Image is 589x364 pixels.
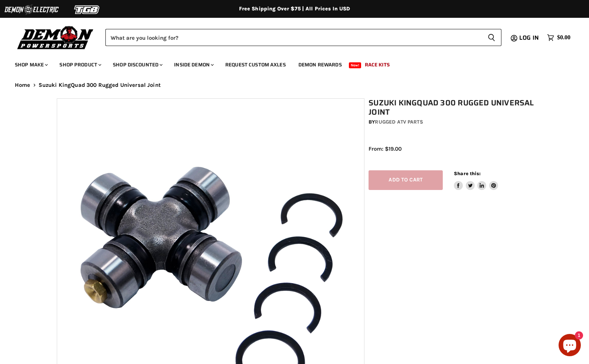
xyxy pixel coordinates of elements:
a: Demon Rewards [293,57,347,72]
a: Shop Discounted [107,57,167,72]
aside: Share this: [454,170,498,190]
a: Shop Product [54,57,106,72]
a: Race Kits [359,57,395,72]
a: Inside Demon [168,57,218,72]
a: Home [15,82,30,88]
a: Rugged ATV Parts [375,119,423,125]
form: Product [105,29,501,46]
img: TGB Logo 2 [59,3,115,17]
a: $0.00 [543,32,574,43]
span: Share this: [454,171,481,176]
a: Log in [516,35,543,41]
a: Shop Make [9,57,52,72]
img: Demon Powersports [15,24,96,50]
img: Demon Electric Logo 2 [4,3,59,17]
a: Request Custom Axles [220,57,291,72]
div: by [369,118,536,126]
span: From: $19.00 [369,145,402,152]
inbox-online-store-chat: Shopify online store chat [556,334,583,358]
span: $0.00 [557,34,570,41]
button: Search [482,29,501,46]
span: New! [349,62,361,68]
span: Suzuki KingQuad 300 Rugged Universal Joint [39,82,161,88]
span: Log in [519,33,539,42]
input: Search [105,29,482,46]
h1: Suzuki KingQuad 300 Rugged Universal Joint [369,98,536,117]
ul: Main menu [9,54,569,72]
